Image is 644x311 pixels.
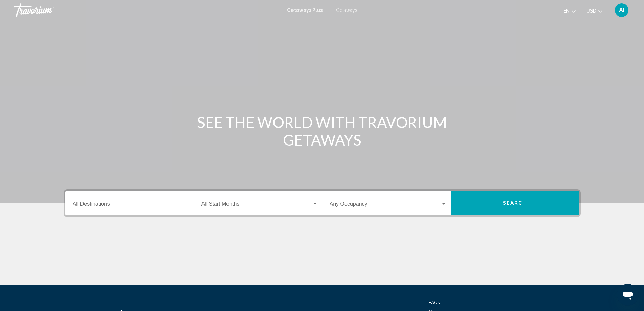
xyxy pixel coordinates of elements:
a: Travorium [14,3,280,17]
button: Search [451,191,579,215]
span: Search [503,201,527,206]
a: Getaways [336,7,357,13]
a: FAQs [429,300,440,305]
button: Change currency [586,6,603,16]
div: Search widget [65,191,579,215]
a: Getaways Plus [287,7,323,13]
span: AI [619,7,624,14]
h1: SEE THE WORLD WITH TRAVORIUM GETAWAYS [195,113,449,149]
button: User Menu [613,3,630,17]
iframe: Button to launch messaging window [617,284,639,306]
span: USD [586,8,596,14]
span: en [563,8,570,14]
button: Change language [563,6,576,16]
